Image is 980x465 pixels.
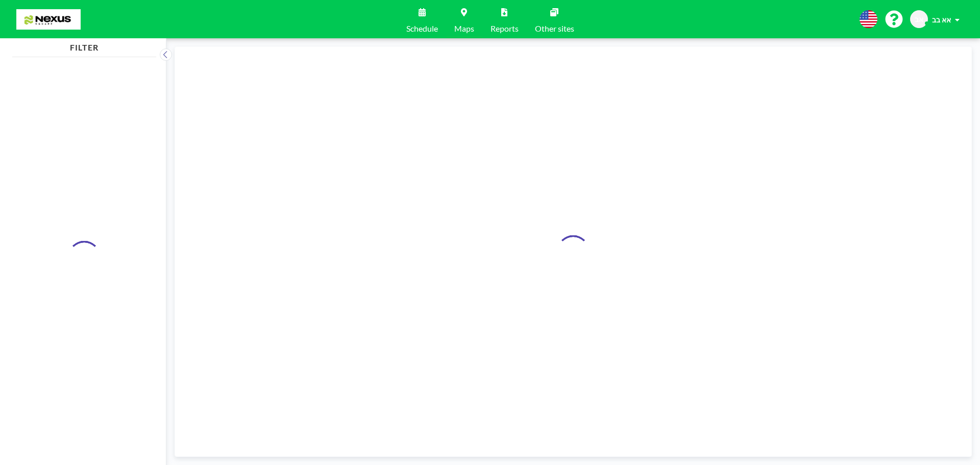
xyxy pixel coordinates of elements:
span: Reports [491,25,519,33]
span: Maps [454,25,474,33]
img: organization-logo [16,9,81,30]
span: אב [915,15,923,24]
span: אא בב [932,15,951,24]
span: Schedule [406,25,438,33]
span: Other sites [535,25,574,33]
h4: FILTER [12,38,156,53]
